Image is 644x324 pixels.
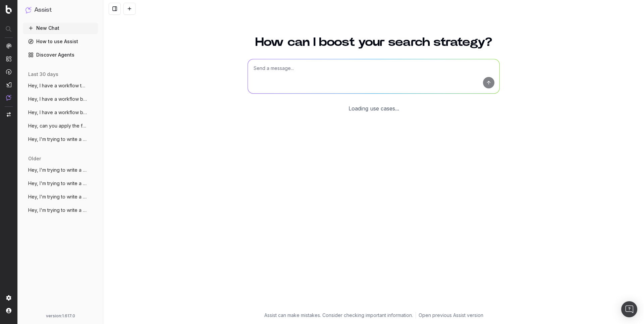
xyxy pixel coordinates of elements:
[28,109,87,116] span: Hey, I have a workflow below that I woul
[23,120,98,131] button: Hey, can you apply the following workflo
[621,301,637,317] div: Open Intercom Messenger
[28,193,87,200] span: Hey, I'm trying to write a FAQ optimized
[7,112,11,117] img: Switch project
[23,80,98,91] button: Hey, I have a workflow that is prepared
[264,312,413,319] p: Assist can make mistakes. Consider checking important information.
[25,313,95,319] div: version: 1.617.0
[6,308,11,313] img: My account
[28,207,87,214] span: Hey, I'm trying to write a FAQ optimized
[23,36,98,47] a: How to use Assist
[28,96,87,102] span: Hey, I have a workflow below that I woul
[248,36,500,48] h1: How can I boost your search strategy?
[28,82,87,89] span: Hey, I have a workflow that is prepared
[348,104,399,112] div: Loading use cases...
[6,5,12,14] img: Botify logo
[25,7,32,13] img: Assist
[419,312,483,319] a: Open previous Assist version
[6,95,11,100] img: Assist
[6,43,11,49] img: Analytics
[23,205,98,216] button: Hey, I'm trying to write a FAQ optimized
[28,71,58,78] span: last 30 days
[23,23,98,33] button: New Chat
[23,94,98,104] button: Hey, I have a workflow below that I woul
[23,50,98,60] a: Discover Agents
[23,134,98,145] button: Hey, I'm trying to write a FAQ optimized
[28,180,87,187] span: Hey, I'm trying to write a FAQ optimized
[28,123,87,129] span: Hey, can you apply the following workflo
[28,155,41,162] span: older
[23,165,98,175] button: Hey, I'm trying to write a FAQ optimized
[6,56,11,62] img: Intelligence
[23,191,98,202] button: Hey, I'm trying to write a FAQ optimized
[25,5,95,15] button: Assist
[23,107,98,118] button: Hey, I have a workflow below that I woul
[23,178,98,189] button: Hey, I'm trying to write a FAQ optimized
[6,82,11,87] img: Studio
[28,136,87,143] span: Hey, I'm trying to write a FAQ optimized
[34,5,52,15] h1: Assist
[6,69,11,75] img: Activation
[28,167,87,173] span: Hey, I'm trying to write a FAQ optimized
[6,295,11,301] img: Setting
